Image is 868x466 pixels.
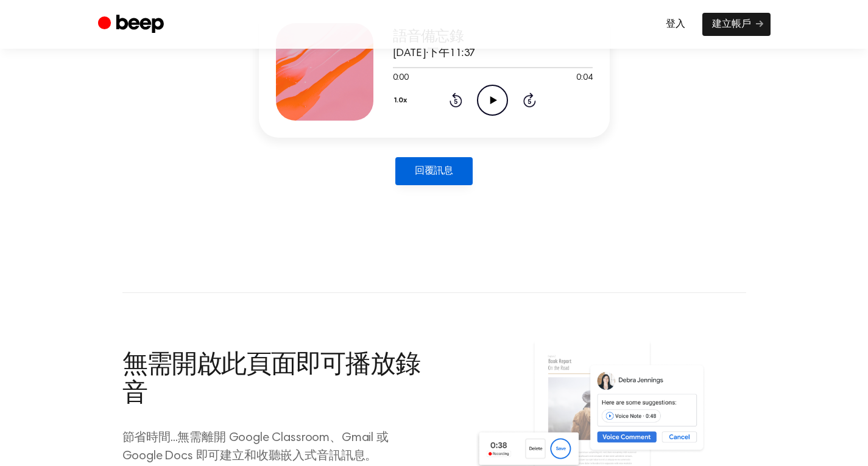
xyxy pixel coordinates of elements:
[122,353,420,407] font: 無需開啟此頁面即可播放錄音
[393,48,476,59] font: [DATE]·下午11:37
[576,74,592,82] font: 0:04
[122,432,389,462] font: 節省時間...無需離開 Google Classroom、Gmail 或 Google Docs 即可建立和收聽嵌入式音訊訊息。
[395,157,473,185] a: 回覆訊息
[415,166,453,176] font: 回覆訊息
[393,90,412,111] button: 1.0x
[712,19,750,29] font: 建立帳戶
[394,97,407,104] font: 1.0x
[702,13,770,36] a: 建立帳戶
[656,13,695,36] a: 登入
[98,13,167,37] a: 嘟
[393,74,409,82] font: 0:00
[666,19,685,29] font: 登入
